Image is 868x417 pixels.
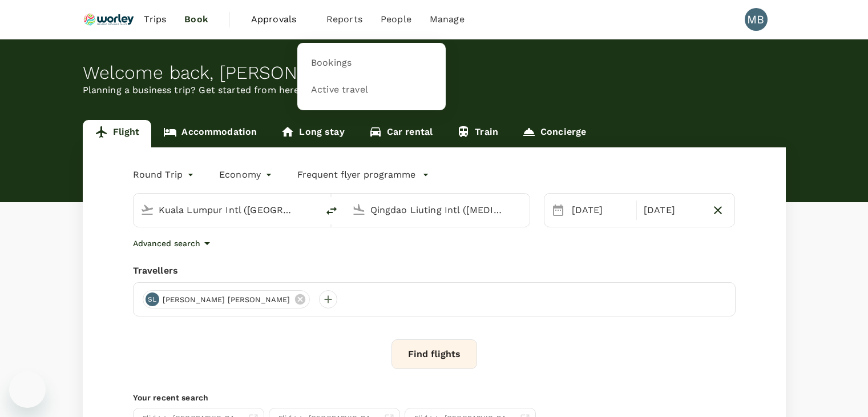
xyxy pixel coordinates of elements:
[9,371,46,408] iframe: Button to launch messaging window
[745,8,768,31] div: MB
[430,13,465,26] span: Manage
[357,120,445,147] a: Car rental
[184,13,208,26] span: Book
[311,83,368,97] span: Active travel
[144,13,166,26] span: Trips
[297,168,415,182] p: Frequent flyer programme
[219,166,274,184] div: Economy
[522,209,524,211] button: Open
[269,120,356,147] a: Long stay
[297,168,429,182] button: Frequent flyer programme
[304,50,439,77] a: Bookings
[133,236,214,250] button: Advanced search
[445,120,510,147] a: Train
[133,166,197,184] div: Round Trip
[311,57,352,70] span: Bookings
[83,83,786,97] p: Planning a business trip? Get started from here.
[370,201,506,219] input: Going to
[326,13,362,26] span: Reports
[381,13,411,26] span: People
[639,199,706,222] div: [DATE]
[133,264,736,278] div: Travellers
[251,13,308,26] span: Approvals
[159,201,294,219] input: Depart from
[151,120,269,147] a: Accommodation
[318,197,345,224] button: delete
[391,339,477,369] button: Find flights
[156,294,297,306] span: [PERSON_NAME] [PERSON_NAME]
[310,209,312,211] button: Open
[304,77,439,103] a: Active travel
[567,199,634,222] div: [DATE]
[146,292,159,306] div: SL
[83,120,152,147] a: Flight
[133,392,736,403] p: Your recent search
[83,62,786,83] div: Welcome back , [PERSON_NAME] .
[83,7,135,32] img: Ranhill Worley Sdn Bhd
[510,120,598,147] a: Concierge
[143,290,310,308] div: SL[PERSON_NAME] [PERSON_NAME]
[133,238,200,249] p: Advanced search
